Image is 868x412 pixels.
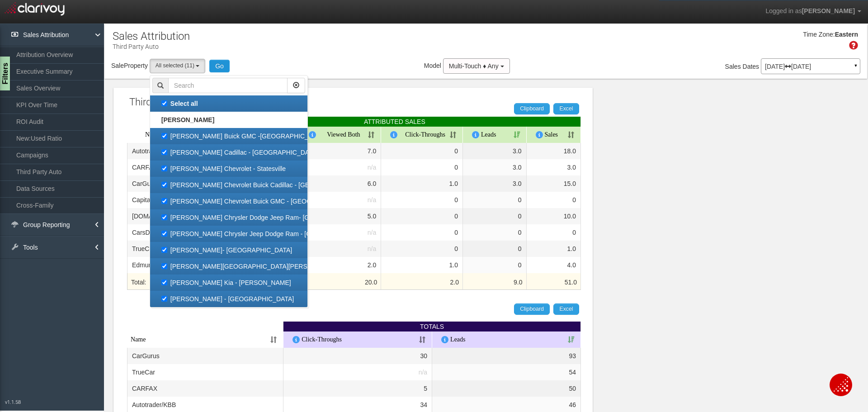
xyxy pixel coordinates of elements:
[520,306,544,312] span: Clipboard
[300,273,382,289] th: 20.0
[150,275,307,291] a: [PERSON_NAME] Kia - [PERSON_NAME]
[161,116,214,123] b: [PERSON_NAME]
[553,103,579,114] a: Excel
[514,303,550,314] a: Clipboard
[432,380,581,397] td: 50
[527,127,581,143] th: Sales&#160;: activate to sort column ascending
[127,175,209,192] td: CarGurus
[152,195,305,207] label: [PERSON_NAME] Chevrolet Buick GMC - [GEOGRAPHIC_DATA]
[743,63,759,70] span: Dates
[443,58,510,74] button: Multi-Touch ♦ Any
[463,192,527,208] td: 0
[127,143,209,159] td: Autotrader/KBB
[835,30,858,39] div: Eastern
[127,224,209,241] td: CarsDirect
[432,364,581,380] td: 54
[127,192,209,208] td: Capital One
[150,258,307,275] a: [PERSON_NAME][GEOGRAPHIC_DATA][PERSON_NAME]
[156,62,194,69] span: All selected (11)
[152,147,305,158] label: [PERSON_NAME] Cadillac - [GEOGRAPHIC_DATA]
[381,159,463,175] td: 0
[725,63,741,70] span: Sales
[113,30,190,42] h1: Sales Attribution
[463,175,527,192] td: 3.0
[463,208,527,224] td: 0
[381,143,463,159] td: 0
[765,63,856,70] p: [DATE] [DATE]
[802,7,855,14] span: [PERSON_NAME]
[152,179,305,191] label: [PERSON_NAME] Chevrolet Buick Cadillac - [GEOGRAPHIC_DATA]
[150,112,307,128] a: [PERSON_NAME]
[152,98,305,109] label: Select all
[283,331,432,348] th: Click-Throughs: activate to sort column ascending
[381,224,463,241] td: 0
[152,228,305,240] label: [PERSON_NAME] Chrysler Jeep Dodge Ram - [GEOGRAPHIC_DATA]
[150,242,307,258] a: [PERSON_NAME]- [GEOGRAPHIC_DATA]
[150,144,307,161] a: [PERSON_NAME] Cadillac - [GEOGRAPHIC_DATA]
[463,273,527,289] th: 9.0
[150,95,307,112] a: Select all
[368,196,376,204] span: n/a
[209,117,581,127] th: ATTRIBUTED SALES
[765,7,802,14] span: Logged in as
[127,241,209,257] td: TrueCar
[527,224,581,241] td: 0
[463,159,527,175] td: 3.0
[559,105,573,112] span: Excel
[559,306,573,312] span: Excel
[150,193,307,209] a: [PERSON_NAME] Chevrolet Buick GMC - [GEOGRAPHIC_DATA]
[527,208,581,224] td: 10.0
[368,229,376,236] span: n/a
[463,241,527,257] td: 0
[449,62,499,70] span: Multi-Touch ♦ Any
[127,364,283,380] td: TrueCar
[300,175,382,192] td: 6.0
[759,0,868,22] a: Logged in as[PERSON_NAME]
[150,226,307,242] a: [PERSON_NAME] Chrysler Jeep Dodge Ram - [GEOGRAPHIC_DATA]
[419,369,427,376] span: n/a
[527,192,581,208] td: 0
[283,348,432,364] td: 30
[127,348,283,364] td: CarGurus
[553,303,579,314] a: Excel
[111,62,124,69] span: Sale
[852,61,860,75] a: ▼
[127,257,209,273] td: Edmunds
[283,322,581,331] th: TOTALS
[150,161,307,177] a: [PERSON_NAME] Chevrolet - Statesville
[150,177,307,193] a: [PERSON_NAME] Chevrolet Buick Cadillac - [GEOGRAPHIC_DATA]
[527,159,581,175] td: 3.0
[127,208,209,224] td: [DOMAIN_NAME]
[129,96,199,108] span: Third Party Auto
[800,30,835,39] div: Time Zone:
[152,163,305,175] label: [PERSON_NAME] Chevrolet - Statesville
[463,143,527,159] td: 3.0
[150,59,205,73] button: All selected (11)
[152,244,305,256] label: [PERSON_NAME]- [GEOGRAPHIC_DATA]
[150,291,307,307] a: [PERSON_NAME] - [GEOGRAPHIC_DATA]
[432,331,581,348] th: Leads: activate to sort column ascending
[463,257,527,273] td: 0
[527,241,581,257] td: 1.0
[381,273,463,289] th: 2.0
[368,164,376,171] span: n/a
[152,212,305,223] label: [PERSON_NAME] Chrysler Dodge Jeep Ram- [GEOGRAPHIC_DATA]
[527,257,581,273] td: 4.0
[300,257,382,273] td: 2.0
[300,127,382,143] th: Viewed Both&#160;: activate to sort column ascending
[152,260,305,272] label: [PERSON_NAME][GEOGRAPHIC_DATA][PERSON_NAME]
[127,331,283,348] th: Name: activate to sort column ascending
[152,130,305,142] label: [PERSON_NAME] Buick GMC -[GEOGRAPHIC_DATA]
[127,380,283,397] td: CARFAX
[463,224,527,241] td: 0
[381,241,463,257] td: 0
[527,273,581,289] th: 51.0
[161,100,167,106] input: Select all
[381,208,463,224] td: 0
[127,127,209,143] th: Name: activate to sort column ascending
[283,380,432,397] td: 5
[527,143,581,159] td: 18.0
[381,257,463,273] td: 1.0
[150,128,307,144] a: [PERSON_NAME] Buick GMC -[GEOGRAPHIC_DATA]
[514,103,550,114] a: Clipboard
